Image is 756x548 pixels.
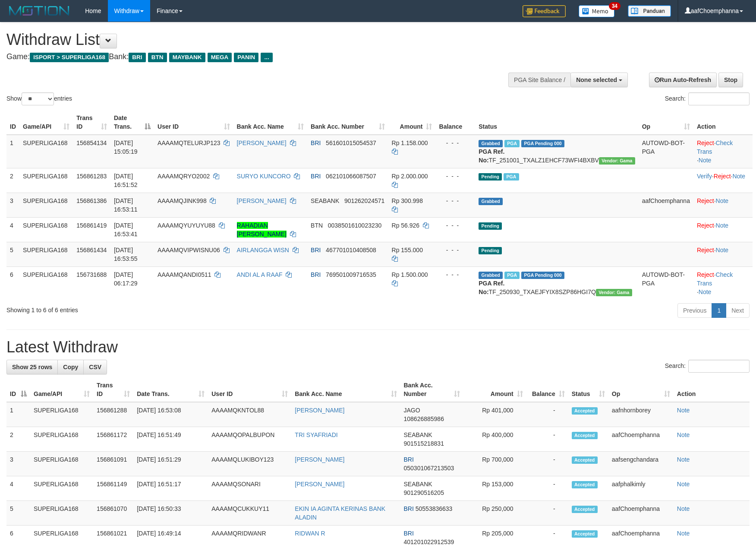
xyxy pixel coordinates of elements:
td: 6 [6,266,19,300]
td: - [526,452,568,476]
span: Marked by aafsengchandara [504,173,519,181]
th: Game/API: activate to sort column ascending [30,377,93,402]
td: SUPERLIGA168 [30,501,93,526]
td: TF_250930_TXAEJFYIX8SZP86HGI7Q [475,266,638,300]
a: Stop [718,73,743,87]
button: None selected [570,73,628,87]
th: Balance: activate to sort column ascending [526,377,568,402]
label: Search: [665,92,750,105]
td: Rp 153,000 [463,476,526,501]
a: [PERSON_NAME] [295,456,344,463]
span: Marked by aafromsomean [504,272,520,279]
td: · · [693,168,753,193]
td: 2 [6,168,19,193]
td: 156861288 [93,402,133,427]
td: 3 [6,452,30,476]
td: Rp 401,000 [463,402,526,427]
td: 3 [6,193,19,217]
td: SUPERLIGA168 [19,193,73,217]
a: [PERSON_NAME] [295,481,344,488]
td: 1 [6,135,19,168]
span: BTN [148,53,167,62]
span: 156861419 [76,222,107,229]
td: · [693,193,753,217]
div: - - - [439,221,472,230]
h1: Latest Withdraw [6,339,750,356]
img: MOTION_logo.png [6,4,72,17]
span: BRI [404,456,414,463]
td: [DATE] 16:51:17 [133,476,208,501]
a: Note [699,157,712,164]
td: Rp 700,000 [463,452,526,476]
a: Note [716,197,729,204]
td: - [526,402,568,427]
td: · [693,217,753,242]
span: Copy 0038501610023230 to clipboard [328,222,382,229]
span: Copy 108626885986 to clipboard [404,415,444,422]
th: ID: activate to sort column descending [6,377,30,402]
a: RIDWAN R [295,530,325,537]
a: Note [677,481,690,488]
span: Accepted [572,456,598,464]
th: User ID: activate to sort column ascending [208,377,291,402]
th: Op: activate to sort column ascending [608,377,674,402]
h1: Withdraw List [6,31,495,48]
a: Note [732,173,745,180]
th: Bank Acc. Name: activate to sort column ascending [233,110,308,135]
td: 2 [6,427,30,452]
a: EKIN IA AGINTA KERINAS BANK ALADIN [295,505,385,521]
div: - - - [439,270,472,279]
td: 4 [6,476,30,501]
span: SEABANK [311,197,339,204]
a: Next [726,303,750,318]
div: PGA Site Balance / [508,73,570,87]
span: Rp 1.500.000 [392,271,428,278]
td: AAAAMQCUKKUY11 [208,501,291,526]
span: BRI [404,505,414,512]
td: - [526,501,568,526]
span: Copy 467701010408508 to clipboard [326,247,376,253]
td: 156861091 [93,452,133,476]
span: BRI [311,247,321,253]
span: Show 25 rows [12,364,52,371]
th: Trans ID: activate to sort column ascending [93,377,133,402]
th: User ID: activate to sort column ascending [154,110,233,135]
span: Grabbed [479,272,503,279]
th: Trans ID: activate to sort column ascending [73,110,110,135]
td: SUPERLIGA168 [19,135,73,168]
b: PGA Ref. No: [479,148,504,164]
span: Rp 56.926 [392,222,420,229]
div: Showing 1 to 6 of 6 entries [6,302,309,314]
span: [DATE] 16:51:52 [114,173,138,188]
td: aafnhornborey [608,402,674,427]
td: 4 [6,217,19,242]
td: SUPERLIGA168 [30,402,93,427]
select: Showentries [22,92,54,105]
span: Copy 901262024571 to clipboard [344,197,384,204]
input: Search: [688,360,750,373]
span: Accepted [572,530,598,538]
span: 156861434 [76,247,107,253]
div: - - - [439,139,472,147]
span: CSV [89,364,101,371]
td: - [526,427,568,452]
a: [PERSON_NAME] [295,407,344,414]
b: PGA Ref. No: [479,280,504,295]
th: Date Trans.: activate to sort column descending [110,110,154,135]
span: MEGA [208,53,232,62]
span: None selected [576,76,617,83]
div: - - - [439,172,472,181]
a: Note [677,456,690,463]
span: AAAAMQRYO2002 [157,173,210,180]
span: Copy 769501009716535 to clipboard [326,271,376,278]
span: Pending [479,222,502,230]
span: Vendor URL: https://trx31.1velocity.biz [596,289,632,296]
span: Rp 300.998 [392,197,423,204]
td: 1 [6,402,30,427]
a: CSV [83,360,107,374]
a: [PERSON_NAME] [237,139,287,146]
span: PANIN [234,53,258,62]
span: Accepted [572,407,598,415]
span: JAGO [404,407,420,414]
a: Note [716,222,729,229]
